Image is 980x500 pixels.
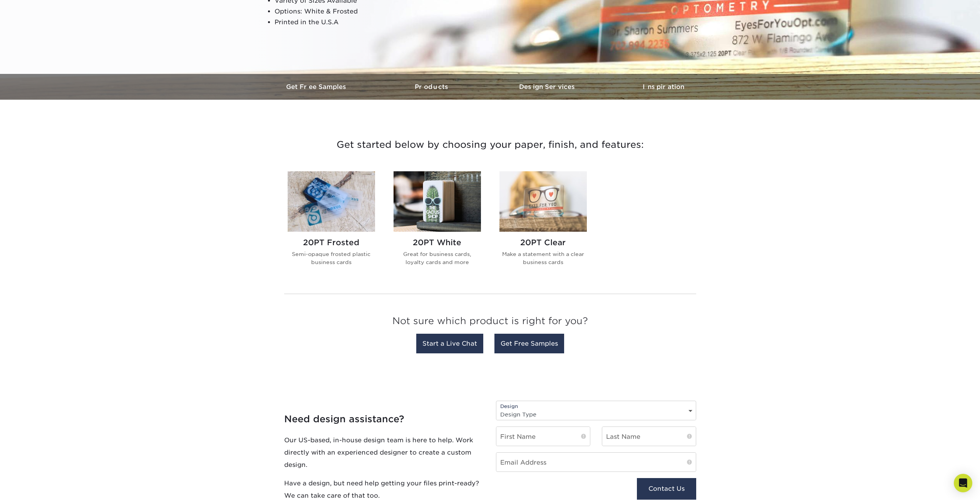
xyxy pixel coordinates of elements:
[394,238,481,247] h2: 20PT White
[499,171,587,232] img: 20PT Clear Plastic Cards
[494,334,564,353] a: Get Free Samples
[606,83,721,90] h3: Inspiration
[288,171,375,232] img: 20PT Frosted Plastic Cards
[416,334,483,353] a: Start a Live Chat
[275,6,461,17] li: Options: White & Frosted
[284,413,484,425] h4: Need design assistance?
[499,250,587,266] p: Make a statement with a clear business cards
[394,171,481,278] a: 20PT White Plastic Cards 20PT White Great for business cards, loyalty cards and more
[375,74,490,100] a: Products
[375,83,490,90] h3: Products
[288,250,375,266] p: Semi-opaque frosted plastic business cards
[284,309,696,336] h3: Not sure which product is right for you?
[259,83,375,90] h3: Get Free Samples
[275,17,461,28] li: Printed in the U.S.A
[637,478,696,500] button: Contact Us
[284,434,484,471] p: Our US-based, in-house design team is here to help. Work directly with an experienced designer to...
[259,74,375,100] a: Get Free Samples
[954,474,972,492] div: Open Intercom Messenger
[499,171,587,278] a: 20PT Clear Plastic Cards 20PT Clear Make a statement with a clear business cards
[394,171,481,232] img: 20PT White Plastic Cards
[265,127,715,162] h3: Get started below by choosing your paper, finish, and features:
[606,74,721,100] a: Inspiration
[490,83,606,90] h3: Design Services
[288,238,375,247] h2: 20PT Frosted
[499,238,587,247] h2: 20PT Clear
[288,171,375,278] a: 20PT Frosted Plastic Cards 20PT Frosted Semi-opaque frosted plastic business cards
[394,250,481,266] p: Great for business cards, loyalty cards and more
[490,74,606,100] a: Design Services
